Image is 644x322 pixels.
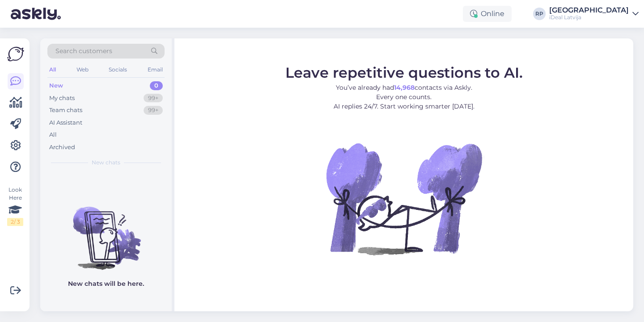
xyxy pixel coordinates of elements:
div: Web [75,64,90,75]
div: Email [146,64,165,75]
div: All [47,64,58,75]
p: You’ve already had contacts via Askly. Every one counts. AI replies 24/7. Start working smarter [... [285,83,523,111]
div: RP [533,8,546,20]
div: Archived [49,143,75,152]
img: Askly Logo [7,46,24,63]
div: 99+ [144,94,163,103]
span: Search customers [55,46,112,56]
div: Look Here [7,186,23,226]
div: AI Assistant [49,118,82,127]
div: Online [463,6,512,22]
div: 0 [150,81,163,90]
img: No chats [40,191,172,271]
b: 14,968 [394,83,415,91]
div: New [49,81,63,90]
img: No Chat active [323,118,484,279]
div: All [49,130,57,139]
div: My chats [49,94,75,103]
div: [GEOGRAPHIC_DATA] [549,7,629,14]
div: iDeal Latvija [549,14,629,21]
a: [GEOGRAPHIC_DATA]iDeal Latvija [549,7,639,21]
div: 2 / 3 [7,218,23,226]
div: Socials [107,64,129,75]
div: Team chats [49,106,82,115]
p: New chats will be here. [68,279,144,289]
span: New chats [92,159,120,167]
span: Leave repetitive questions to AI. [285,63,523,81]
div: 99+ [144,106,163,115]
